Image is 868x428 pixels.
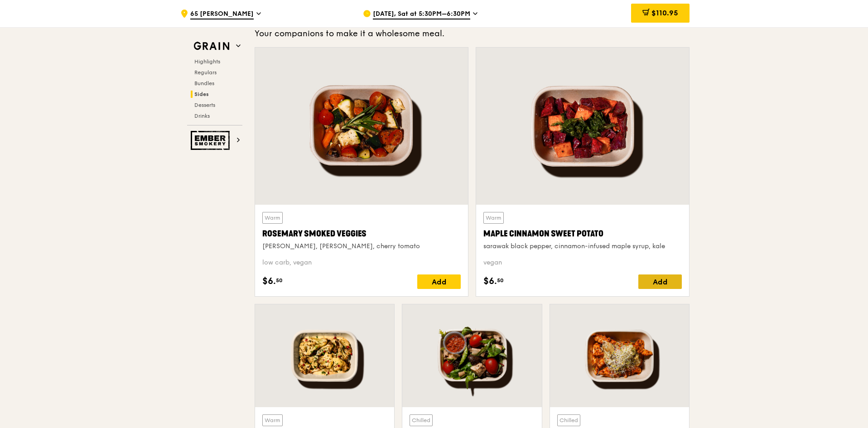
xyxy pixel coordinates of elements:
span: 65 [PERSON_NAME] [190,10,254,19]
div: Warm [483,212,504,224]
span: 50 [497,277,504,284]
div: Chilled [410,414,433,426]
div: Warm [262,414,283,426]
span: [DATE], Sat at 5:30PM–6:30PM [373,10,470,19]
img: Ember Smokery web logo [191,131,232,150]
div: Maple Cinnamon Sweet Potato [483,227,682,240]
div: sarawak black pepper, cinnamon-infused maple syrup, kale [483,242,682,251]
span: $110.95 [651,9,678,17]
div: Warm [262,212,283,224]
span: $6. [262,274,276,288]
div: [PERSON_NAME], [PERSON_NAME], cherry tomato [262,242,461,251]
span: Bundles [194,80,214,87]
span: Highlights [194,58,220,65]
img: Grain web logo [191,38,232,54]
div: Add [638,274,682,289]
div: Add [417,274,461,289]
span: Desserts [194,102,215,108]
span: Sides [194,91,209,97]
span: 50 [276,277,283,284]
div: Your companions to make it a wholesome meal. [255,27,690,40]
span: Regulars [194,69,217,76]
span: $6. [483,274,497,288]
div: low carb, vegan [262,258,461,267]
span: Drinks [194,113,210,119]
div: vegan [483,258,682,267]
div: Chilled [557,414,580,426]
div: Rosemary Smoked Veggies [262,227,461,240]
